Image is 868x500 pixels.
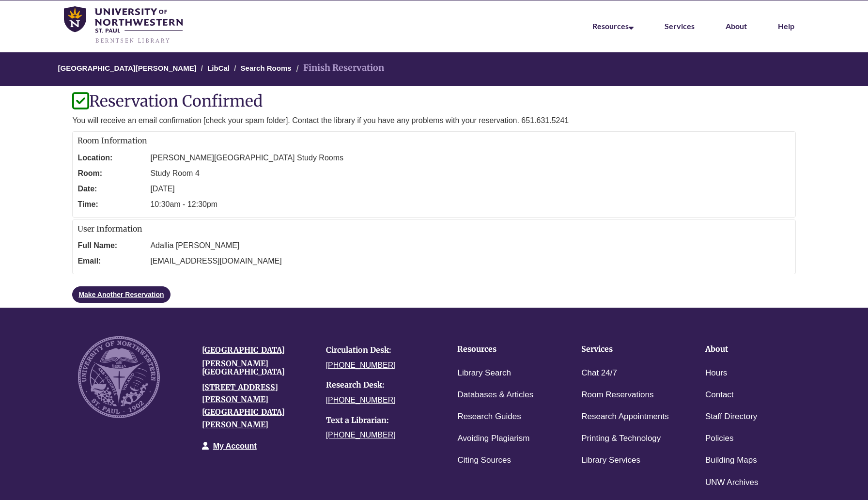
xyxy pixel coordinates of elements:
[705,388,734,402] a: Contact
[150,181,790,197] dd: [DATE]
[457,345,551,354] h4: Resources
[778,21,794,31] a: Help
[581,388,653,402] a: Room Reservations
[77,137,790,145] h2: Room Information
[202,382,285,429] a: [STREET_ADDRESS][PERSON_NAME][GEOGRAPHIC_DATA][PERSON_NAME]
[150,238,790,253] dd: Adallia [PERSON_NAME]
[326,361,396,369] a: [PHONE_NUMBER]
[457,410,521,424] a: Research Guides
[705,345,799,354] h4: About
[150,150,790,166] dd: [PERSON_NAME][GEOGRAPHIC_DATA] Study Rooms
[202,359,311,376] h4: [PERSON_NAME][GEOGRAPHIC_DATA]
[726,21,747,31] a: About
[457,432,529,446] a: Avoiding Plagiarism
[207,64,230,72] a: LibCal
[592,21,634,31] a: Resources
[77,150,145,166] dt: Location:
[326,346,435,355] h4: Circulation Desk:
[72,93,795,110] h1: Reservation Confirmed
[705,476,759,490] a: UNW Archives
[213,442,257,450] a: My Account
[326,381,435,390] h4: Research Desk:
[705,453,757,468] a: Building Maps
[58,64,197,72] a: [GEOGRAPHIC_DATA][PERSON_NAME]
[457,453,511,468] a: Citing Sources
[64,6,183,44] img: UNWSP Library Logo
[72,286,170,303] a: Make Another Reservation
[202,345,285,355] a: [GEOGRAPHIC_DATA]
[77,238,145,253] dt: Full Name:
[78,336,160,418] img: UNW seal
[457,388,533,402] a: Databases & Articles
[77,253,145,269] dt: Email:
[294,61,384,75] li: Finish Reservation
[150,197,790,212] dd: 10:30am - 12:30pm
[150,166,790,181] dd: Study Room 4
[581,345,675,354] h4: Services
[77,181,145,197] dt: Date:
[72,115,795,126] p: You will receive an email confirmation [check your spam folder]. Contact the library if you have ...
[326,431,396,439] a: [PHONE_NUMBER]
[326,396,396,404] a: [PHONE_NUMBER]
[665,21,695,31] a: Services
[77,225,790,234] h2: User Information
[77,166,145,181] dt: Room:
[457,366,511,380] a: Library Search
[72,52,795,86] nav: Breadcrumb
[581,453,640,468] a: Library Services
[581,410,669,424] a: Research Appointments
[705,366,727,380] a: Hours
[241,64,292,72] a: Search Rooms
[77,197,145,212] dt: Time:
[581,432,661,446] a: Printing & Technology
[326,416,435,425] h4: Text a Librarian:
[150,253,790,269] dd: [EMAIL_ADDRESS][DOMAIN_NAME]
[705,410,757,424] a: Staff Directory
[581,366,617,380] a: Chat 24/7
[705,432,734,446] a: Policies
